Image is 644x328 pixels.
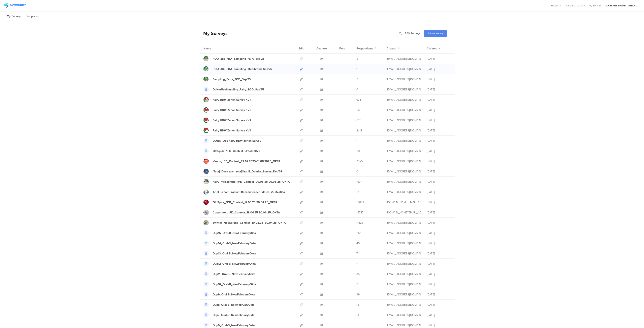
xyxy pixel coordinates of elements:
[387,200,421,204] div: bruma.lb@pg.com
[199,30,228,37] div: My Surveys
[387,190,421,194] div: betbeder.mb@pg.com
[213,87,264,92] div: DoNotUseSampling_Fairy_SOD_Sep'25
[5,12,23,21] li: My Surveys
[427,262,451,266] div: [DATE]
[203,210,280,215] a: Corporate _1PD_Contest_18.04.25-30.06.25_OKTA
[356,210,363,215] span: 15787
[356,77,358,81] span: 9
[203,271,255,277] a: Dup11_Oral-B_NewFebruaryOkta
[387,251,421,256] div: stavrositu.m@pg.com
[387,272,421,276] div: stavrositu.m@pg.com
[338,43,346,53] div: More
[203,261,256,266] a: Dup12_Oral-B_NewFebruaryOkta
[356,108,361,112] span: 663
[356,46,373,51] span: Respondents
[4,3,26,8] img: segmanta logo
[213,282,256,286] div: Dup10_Oral-B_NewFebruaryOkta
[427,46,437,51] span: Created
[387,262,421,266] div: stavrositu.m@pg.com
[356,139,357,143] span: 1
[427,46,441,51] button: Created
[427,128,451,133] div: [DATE]
[24,12,40,21] li: Templates
[203,118,251,123] a: Fairy HDW Zenon Survey KV2
[427,241,451,245] div: [DATE]
[356,67,357,71] span: 1
[356,231,361,235] span: 212
[356,282,358,286] span: 0
[213,57,264,61] div: ROU_383_HTA_Sampling_Fairy_Sep'25
[356,118,361,122] span: 629
[427,231,451,235] div: [DATE]
[387,180,421,184] div: jansson.cj@pg.com
[427,139,451,143] div: [DATE]
[427,67,451,71] div: [DATE]
[427,282,451,286] div: [DATE]
[427,108,451,112] div: [DATE]
[387,313,421,317] div: stavrositu.m@pg.com
[213,241,256,245] div: Dup14_Oral-B_NewFebruaryOkta
[387,108,421,112] div: gheorghe.a.4@pg.com
[356,241,360,245] span: 46
[551,4,559,7] span: Support
[387,149,421,153] div: gheorghe.a.4@pg.com
[203,128,251,133] a: Fairy HDW Zenon Survey KV1
[427,200,451,204] div: [DATE]
[356,303,359,307] span: 18
[387,323,421,327] div: stavrositu.m@pg.com
[427,77,451,81] div: [DATE]
[387,67,421,71] div: gheorghe.a.4@pg.com
[427,159,451,163] div: [DATE]
[387,77,421,81] div: gheorghe.a.4@pg.com
[356,180,362,184] span: 16711
[356,221,363,225] span: 11328
[203,159,280,164] a: Venus_1PD_Contest_22.07.2025-31.08.2025_OKTA
[213,262,256,266] div: Dup12_Oral-B_NewFebruaryOkta
[387,139,421,143] div: gheorghe.a.4@pg.com
[356,190,361,194] span: 546
[356,272,360,276] span: 35
[213,210,280,215] div: Corporate _1PD_Contest_18.04.25-30.06.25_OKTA
[606,4,638,7] div: [DOMAIN_NAME] - [GEOGRAPHIC_DATA]
[203,220,286,225] a: Swiffer_Megabrand_Contest_10.03.25_30.04.25_OKTA
[387,241,421,245] div: stavrositu.m@pg.com
[203,87,264,92] a: DoNotUseSampling_Fairy_SOD_Sep'25
[387,292,421,297] div: stavrositu.m@pg.com
[213,108,251,112] div: Fairy HDW Zenon Survey KV3
[387,118,421,122] div: gheorghe.a.4@pg.com
[203,302,255,307] a: Dup8_Oral-B_NewFebruaryOkta
[427,87,451,92] div: [DATE]
[213,313,255,317] div: Dup7_Oral-B_NewFebruaryOkta
[213,190,285,194] div: Ariel_Lenor_Product_Recommender_March_2025-Okta
[213,251,256,256] div: Dup13_Oral-B_NewFebruaryOkta
[203,241,256,246] a: Dup14_Oral-B_NewFebruaryOkta
[387,231,421,235] div: stavrositu.m@pg.com
[203,77,251,82] a: Sampling_Fairy_SOD_Sep'25
[203,323,255,328] a: Dup6_Oral-B_NewFebruaryOkta
[213,128,251,133] div: Fairy HDW Zenon Survey KV1
[203,169,282,174] a: [Test] [Don't use - test]Oral-B_Dentist_Survey_Dec'24
[203,66,272,72] a: ROU_383_HTA_Sampling_Multibrand_Sep'25
[213,77,251,81] div: Sampling_Fairy_SOD_Sep'25
[427,180,451,184] div: [DATE]
[203,138,261,143] a: DONOTUSE Fairy HDW Zenon Survey
[203,312,255,318] a: Dup7_Oral-B_NewFebruaryOkta
[356,292,360,297] span: 39
[387,46,400,51] button: Creator
[427,118,451,122] div: [DATE]
[427,303,451,307] div: [DATE]
[356,46,377,51] button: Respondents
[213,149,260,153] div: OldSpide_1PD_Contest_Untold2025
[387,210,421,215] div: bruma.lb@pg.com
[213,169,282,174] div: [Test] [Don't use - test]Oral-B_Dentist_Survey_Dec'24
[213,323,255,327] div: Dup6_Oral-B_NewFebruaryOkta
[427,169,451,174] div: [DATE]
[213,200,277,204] div: OldSpice_1PD_Contest_17.03.25-30.04.25_OKTA
[356,98,361,102] span: 674
[203,230,256,236] a: Dup15_Oral-B_NewFebruaryOkta
[203,97,251,102] a: Fairy HDW Zenon Survey KV4
[356,323,357,327] span: 1
[387,221,421,225] div: jansson.cj@pg.com
[213,118,251,122] div: Fairy HDW Zenon Survey KV2
[356,57,358,61] span: 2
